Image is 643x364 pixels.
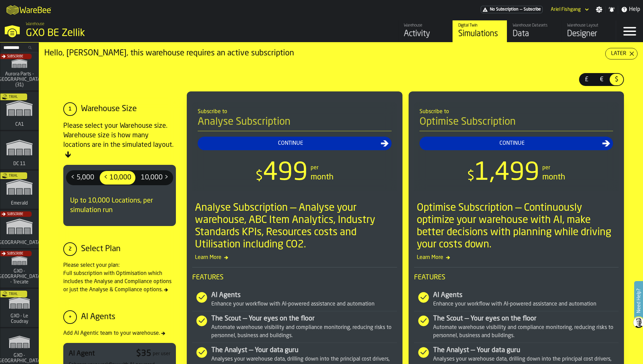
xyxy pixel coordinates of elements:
div: thumb [100,171,135,185]
div: Subscribe to [419,108,613,116]
button: button-Continue [419,137,613,150]
h4: Optimise Subscription [419,116,613,131]
div: Data [513,29,556,39]
div: Analyse Subscription — Analyse your warehouse, ABC Item Analytics, Industry Standards KPIs, Resou... [195,202,397,251]
span: Subscribe [7,55,23,58]
div: Digital Twin [458,23,501,28]
span: Help [629,5,640,14]
a: link-to-/wh/i/5fa160b1-7992-442a-9057-4226e3d2ae6d/simulations [452,20,507,42]
span: — [520,7,522,12]
span: Features [414,273,619,282]
a: link-to-/wh/i/5fa160b1-7992-442a-9057-4226e3d2ae6d/pricing/ [481,6,543,13]
a: link-to-/wh/i/576ff85d-1d82-4029-ae14-f0fa99bd4ee3/simulations [0,171,38,210]
span: Subscribe [7,212,23,216]
div: Activity [404,29,447,39]
div: month [542,172,565,183]
a: link-to-/wh/i/aa2e4adb-2cd5-4688-aa4a-ec82bcf75d46/simulations [0,52,38,92]
label: button-toggle-Menu [616,20,643,42]
span: 499 [263,161,308,186]
label: button-toggle-Help [618,5,643,14]
div: thumb [580,74,593,85]
a: link-to-/wh/i/5fa160b1-7992-442a-9057-4226e3d2ae6d/feed/ [398,20,452,42]
span: < 10,000 [101,172,134,183]
div: thumb [67,171,98,185]
div: Up to 10,000 Locations, per simulation run [66,191,173,221]
div: + [63,310,77,324]
span: Subscribe [7,252,23,256]
div: Designer [567,29,610,39]
span: Warehouse [26,22,44,27]
div: AI Agents [211,291,397,300]
div: per [542,164,550,172]
span: Trial [9,174,18,178]
span: Features [192,273,397,282]
div: AI Agents [433,291,619,300]
div: Enhance your workflow with AI-powered assistance and automation [433,300,619,308]
h4: Analyse Subscription [198,116,392,131]
div: Warehouse [404,23,447,28]
a: link-to-/wh/i/5fa160b1-7992-442a-9057-4226e3d2ae6d/designer [561,20,616,42]
span: Subscribe [524,7,541,12]
div: Continue [200,139,381,148]
div: thumb [137,171,172,185]
label: button-toggle-Notifications [606,6,618,13]
label: button-switch-multi-$ [609,73,624,86]
div: The Scout — Your eyes on the floor [211,314,397,324]
span: $ [611,75,622,84]
a: link-to-/wh/i/76e2a128-1b54-4d66-80d4-05ae4c277723/simulations [0,92,38,131]
label: button-switch-multi-10,000 > [136,170,173,185]
div: Warehouse Datasets [513,23,556,28]
div: per [311,164,318,172]
label: button-switch-multi-£ [579,73,594,86]
div: GXO BE Zellik [26,27,210,39]
span: 10,000 > [138,172,171,183]
button: button-Continue [198,137,392,150]
a: link-to-/wh/i/5fa160b1-7992-442a-9057-4226e3d2ae6d/data [507,20,561,42]
div: Please select your Warehouse size. Warehouse size is how many locations are in the simulated layout. [63,121,176,159]
span: $ [467,170,475,183]
div: Simulations [458,29,501,39]
span: Learn More [192,254,397,262]
div: Warehouse Layout [567,23,610,28]
div: The Analyst — Your data guru [211,346,397,355]
div: The Scout — Your eyes on the floor [433,314,619,324]
div: Select Plan [81,244,120,255]
div: The Analyst — Your data guru [433,346,619,355]
a: link-to-/wh/i/2e91095d-d0fa-471d-87cf-b9f7f81665fc/simulations [0,131,38,171]
div: AI Agent [69,349,95,359]
button: button-Later [605,48,638,59]
a: link-to-/wh/i/7274009e-5361-4e21-8e36-7045ee840609/simulations [0,249,38,289]
label: button-switch-multi-€ [594,73,609,86]
div: Hello, [PERSON_NAME], this warehouse requires an active subscription [44,48,605,59]
div: Enhance your workflow with AI-powered assistance and automation [211,300,397,308]
div: DropdownMenuValue-Ariel Fishgang [551,7,581,12]
div: DropdownMenuValue-Ariel Fishgang [548,5,590,14]
div: Warehouse Size [81,104,137,115]
div: month [311,172,333,183]
div: Optimise Subscription — Continuously optimize your warehouse with AI, make better decisions with ... [417,202,619,251]
span: € [596,75,607,84]
a: link-to-/wh/i/b5402f52-ce28-4f27-b3d4-5c6d76174849/simulations [0,210,38,249]
a: link-to-/wh/i/efd9e906-5eb9-41af-aac9-d3e075764b8d/simulations [0,289,38,328]
label: button-toggle-Settings [593,6,605,13]
div: 2 [63,242,77,256]
div: Automate warehouse visibility and compliance monitoring, reducing risks to personnel, business an... [211,324,397,340]
div: thumb [595,74,608,85]
span: No Subscription [490,7,518,12]
div: per user [153,351,170,357]
div: AI Agents [81,312,115,323]
div: $ 35 [136,348,151,359]
span: $ [255,170,263,183]
div: Subscribe to [198,108,392,116]
div: Automate warehouse visibility and compliance monitoring, reducing risks to personnel, business an... [433,324,619,340]
div: Please select your plan: Full subscription with Optimisation which includes the Analyse and Compl... [63,261,176,294]
span: Trial [9,95,18,99]
div: 1 [63,102,77,116]
span: Trial [9,292,18,296]
div: thumb [610,74,623,85]
div: Menu Subscription [481,6,543,13]
div: Later [608,50,629,58]
label: button-switch-multi-< 10,000 [99,170,136,185]
span: 1,499 [475,161,540,186]
span: < 5,000 [68,172,97,183]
